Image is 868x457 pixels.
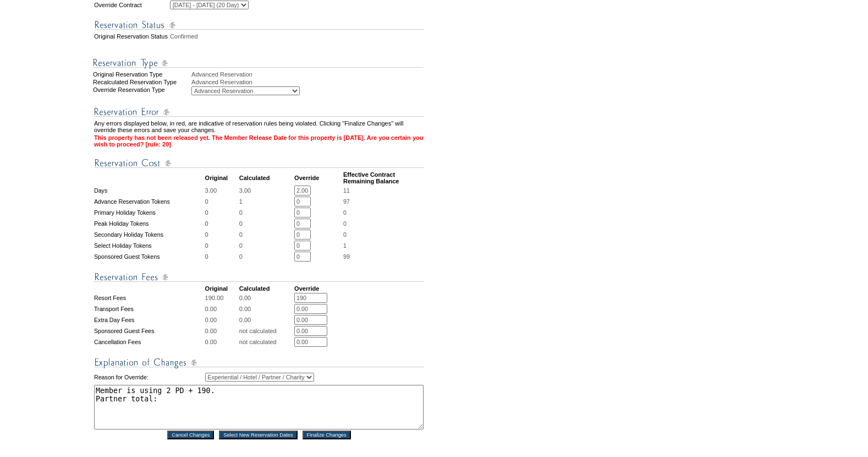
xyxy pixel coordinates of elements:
[239,230,293,240] td: 0
[93,56,423,70] img: Reservation Type
[219,431,298,439] input: Select New Reservation Dates
[94,270,424,284] img: Reservation Fees
[94,241,204,251] td: Select Holiday Tokens
[94,371,204,384] td: Reason for Override:
[94,105,424,119] img: Reservation Errors
[205,171,238,184] td: Original
[239,252,293,262] td: 0
[294,171,342,184] td: Override
[205,241,238,251] td: 0
[343,242,347,249] span: 1
[239,326,293,336] td: not calculated
[239,241,293,251] td: 0
[343,198,350,205] span: 97
[191,79,425,85] div: Advanced Reservation
[205,197,238,206] td: 0
[94,208,204,217] td: Primary Holiday Tokens
[303,431,351,439] input: Finalize Changes
[205,186,238,195] td: 3.00
[205,293,238,303] td: 190.00
[94,186,204,195] td: Days
[94,252,204,262] td: Sponsored Guest Tokens
[205,219,238,228] td: 0
[239,208,293,217] td: 0
[94,33,169,40] td: Original Reservation Status
[239,315,293,325] td: 0.00
[239,293,293,303] td: 0.00
[94,197,204,206] td: Advance Reservation Tokens
[205,326,238,336] td: 0.00
[170,33,424,40] td: Confirmed
[343,231,347,238] span: 0
[94,134,424,148] td: This property has not been released yet. The Member Release Date for this property is [DATE]. Are...
[94,293,204,303] td: Resort Fees
[94,315,204,325] td: Extra Day Fees
[94,18,424,32] img: Reservation Status
[94,219,204,228] td: Peak Holiday Tokens
[239,171,293,184] td: Calculated
[205,208,238,217] td: 0
[239,285,293,292] td: Calculated
[239,219,293,228] td: 0
[239,304,293,314] td: 0.00
[93,79,190,85] div: Recalculated Reservation Type
[94,326,204,336] td: Sponsored Guest Fees
[94,230,204,240] td: Secondary Holiday Tokens
[343,187,350,194] span: 11
[205,315,238,325] td: 0.00
[343,253,350,260] span: 99
[343,220,347,227] span: 0
[93,86,190,95] div: Override Reservation Type
[205,337,238,347] td: 0.00
[205,252,238,262] td: 0
[94,1,169,9] td: Override Contract
[167,431,214,439] input: Cancel Changes
[205,285,238,292] td: Original
[94,304,204,314] td: Transport Fees
[239,186,293,195] td: 3.00
[191,71,425,78] div: Advanced Reservation
[343,171,424,184] td: Effective Contract Remaining Balance
[94,356,424,369] img: Explanation of Changes
[239,197,293,206] td: 1
[94,156,424,170] img: Reservation Cost
[239,337,293,347] td: not calculated
[343,209,347,216] span: 0
[93,71,190,78] div: Original Reservation Type
[94,120,424,133] td: Any errors displayed below, in red, are indicative of reservation rules being violated. Clicking ...
[205,304,238,314] td: 0.00
[294,285,342,292] td: Override
[94,337,204,347] td: Cancellation Fees
[205,230,238,240] td: 0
